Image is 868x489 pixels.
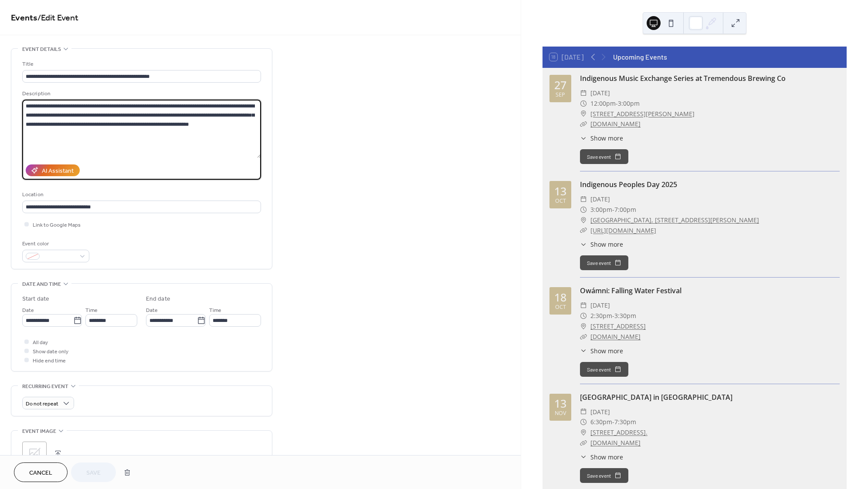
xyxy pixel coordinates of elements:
span: 7:00pm [614,204,636,215]
a: [STREET_ADDRESS] [590,321,646,332]
span: - [612,417,614,427]
div: ; [22,442,47,466]
span: Show date only [33,347,68,356]
div: Location [22,190,259,199]
a: [URL][DOMAIN_NAME] [590,226,656,234]
span: Time [85,306,98,315]
span: Date [146,306,158,315]
a: [DOMAIN_NAME] [590,332,641,341]
span: 6:30pm [590,417,612,427]
div: ​ [580,300,587,311]
button: Cancel [14,462,68,482]
span: 7:30pm [614,417,636,427]
div: ​ [580,98,587,109]
div: End date [146,295,170,304]
a: Owámni: Falling Water Festival [580,286,682,295]
div: ​ [580,427,587,438]
span: - [612,204,614,215]
div: ​ [580,240,587,249]
div: ​ [580,194,587,204]
div: 13 [554,398,566,409]
div: ​ [580,225,587,236]
span: Date [22,306,34,315]
span: [DATE] [590,194,610,204]
div: Start date [22,295,49,304]
span: 12:00pm [590,98,616,109]
span: 3:00pm [590,204,612,215]
div: Nov [555,411,566,416]
div: ​ [580,109,587,119]
div: AI Assistant [42,167,74,176]
button: Save event [580,255,628,270]
span: [DATE] [590,407,610,417]
button: Save event [580,362,628,377]
span: Show more [590,452,623,462]
a: [STREET_ADDRESS][PERSON_NAME] [590,109,695,119]
span: Link to Google Maps [33,221,81,230]
span: Show more [590,346,623,355]
div: 18 [554,292,566,303]
div: Sep [556,92,565,98]
a: Events [11,10,37,27]
a: [GEOGRAPHIC_DATA], [STREET_ADDRESS][PERSON_NAME] [590,215,759,225]
button: ​Show more [580,240,623,249]
div: ​ [580,215,587,225]
span: - [612,311,614,321]
div: ​ [580,407,587,417]
button: Save event [580,149,628,164]
div: ​ [580,321,587,332]
span: [DATE] [590,88,610,98]
div: ​ [580,332,587,342]
a: [DOMAIN_NAME] [590,439,641,447]
div: Title [22,60,259,69]
div: ​ [580,119,587,129]
span: Event details [22,45,61,54]
span: Hide end time [33,356,66,365]
button: ​Show more [580,452,623,462]
div: 13 [554,186,566,197]
span: - [616,98,618,109]
div: ​ [580,134,587,143]
div: Description [22,89,259,98]
div: ​ [580,88,587,98]
span: Recurring event [22,382,68,391]
span: 3:30pm [614,311,636,321]
button: ​Show more [580,346,623,355]
a: [GEOGRAPHIC_DATA] in [GEOGRAPHIC_DATA] [580,392,732,402]
div: ​ [580,311,587,321]
span: Show more [590,134,623,143]
div: ​ [580,452,587,462]
a: Indigenous Music Exchange Series at Tremendous Brewing Co [580,74,786,83]
span: / Edit Event [37,10,78,27]
div: Event color [22,239,88,248]
button: ​Show more [580,134,623,143]
span: Show more [590,240,623,249]
div: Oct [555,198,566,204]
div: Upcoming Events [613,52,667,62]
a: [STREET_ADDRESS]. [590,427,648,438]
span: Event image [22,427,56,436]
div: ​ [580,438,587,448]
span: Cancel [29,469,52,478]
div: 27 [554,80,566,90]
div: Oct [555,305,566,310]
button: Save event [580,468,628,483]
span: 3:00pm [618,98,640,109]
span: Time [209,306,221,315]
div: ​ [580,204,587,215]
span: All day [33,338,48,347]
a: Indigenous Peoples Day 2025 [580,180,677,189]
span: 2:30pm [590,311,612,321]
span: [DATE] [590,300,610,311]
a: [DOMAIN_NAME] [590,120,641,128]
span: Do not repeat [26,399,58,409]
div: ​ [580,417,587,427]
div: ​ [580,346,587,355]
span: Date and time [22,280,61,289]
button: AI Assistant [26,164,80,176]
